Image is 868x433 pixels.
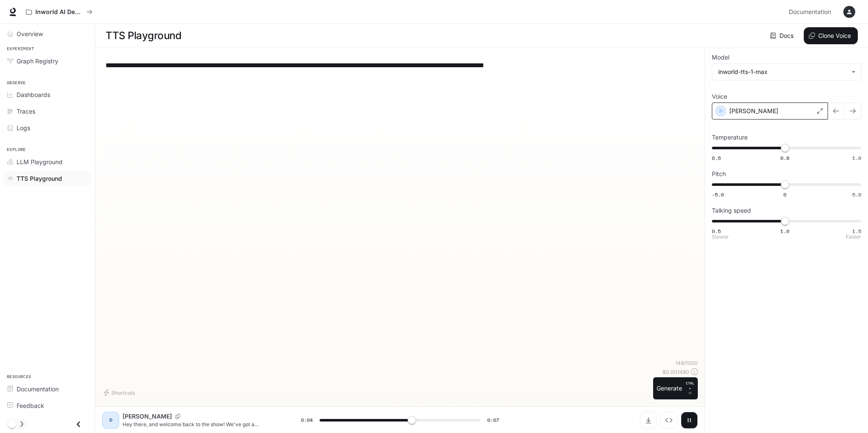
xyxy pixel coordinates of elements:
button: Clone Voice [804,27,858,44]
span: Logs [17,123,30,132]
div: inworld-tts-1-max [718,68,847,76]
span: 1.0 [852,154,861,162]
p: $ 0.001480 [662,368,689,376]
span: LLM Playground [17,157,63,166]
span: 0.5 [712,228,721,235]
button: Copy Voice ID [172,414,184,419]
span: -5.0 [712,191,724,198]
a: Docs [768,27,797,44]
p: CTRL + [685,381,694,391]
button: Inspect [660,412,677,429]
span: TTS Playground [17,174,62,183]
a: Dashboards [3,87,91,102]
a: Logs [3,120,91,135]
p: [PERSON_NAME] [123,412,172,421]
span: Overview [17,29,43,38]
span: 1.0 [780,228,789,235]
a: TTS Playground [3,171,91,186]
span: 5.0 [852,191,861,198]
button: Download audio [640,412,657,429]
p: Pitch [712,171,726,177]
h1: TTS Playground [106,27,181,44]
span: 0 [783,191,786,198]
span: Documentation [17,385,59,393]
p: Model [712,54,729,60]
span: 0.6 [712,154,721,162]
span: 0:07 [487,416,499,424]
p: Voice [712,94,727,100]
button: All workspaces [22,3,96,20]
a: Feedback [3,398,91,413]
a: Documentation [3,382,91,396]
p: ⏎ [685,381,694,396]
button: GenerateCTRL +⏎ [653,377,698,399]
a: Traces [3,104,91,119]
span: Dark mode toggle [8,419,16,428]
p: 148 / 1000 [675,359,698,367]
p: [PERSON_NAME] [729,107,778,115]
div: D [104,413,117,427]
button: Close drawer [69,416,88,433]
span: 1.5 [852,228,861,235]
button: Shortcuts [102,386,138,399]
p: Slower [712,234,729,239]
div: inworld-tts-1-max [712,64,861,80]
p: Inworld AI Demos [35,9,83,16]
p: Faster [846,234,861,239]
p: Talking speed [712,208,751,214]
a: Overview [3,26,91,41]
span: Dashboards [17,90,50,99]
span: 0.8 [780,154,789,162]
a: LLM Playground [3,154,91,169]
p: Temperature [712,134,748,140]
span: Graph Registry [17,57,58,66]
a: Graph Registry [3,54,91,68]
a: Documentation [785,3,837,20]
span: Feedback [17,401,44,410]
span: 0:04 [301,416,313,424]
span: Traces [17,107,35,116]
p: Hey there, and welcome back to the show! We've got a fascinating episode lined up [DATE], includi... [123,421,280,428]
span: Documentation [789,7,831,17]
